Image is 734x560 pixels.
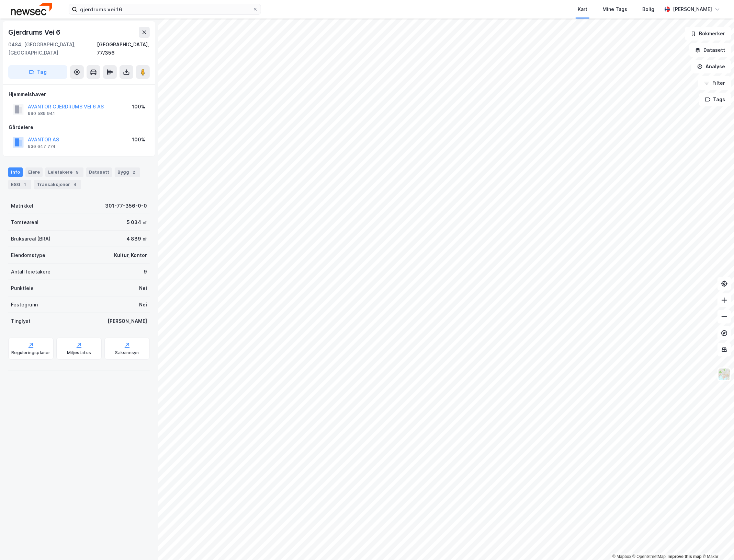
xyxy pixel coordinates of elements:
[11,301,38,309] div: Festegrunn
[34,180,81,189] div: Transaksjoner
[11,268,50,276] div: Antall leietakere
[132,103,145,111] div: 100%
[8,65,67,79] button: Tag
[9,123,149,131] div: Gårdeiere
[71,181,78,188] div: 4
[86,167,112,177] div: Datasett
[114,251,147,259] div: Kultur, Kontor
[67,350,91,355] div: Miljøstatus
[105,202,147,210] div: 301-77-356-0-0
[131,169,137,176] div: 2
[668,554,702,559] a: Improve this map
[132,136,145,144] div: 100%
[698,76,731,90] button: Filter
[689,43,731,57] button: Datasett
[642,5,654,13] div: Bolig
[691,60,731,73] button: Analyse
[97,40,150,57] div: [GEOGRAPHIC_DATA], 77/356
[11,202,33,210] div: Matrikkel
[77,4,252,14] input: Søk på adresse, matrikkel, gårdeiere, leietakere eller personer
[8,167,23,177] div: Info
[28,111,55,116] div: 990 589 941
[685,27,731,40] button: Bokmerker
[11,3,52,15] img: newsec-logo.f6e21ccffca1b3a03d2d.png
[126,235,147,243] div: 4 889 ㎡
[139,284,147,292] div: Nei
[115,350,139,355] div: Saksinnsyn
[115,167,140,177] div: Bygg
[11,251,45,259] div: Eiendomstype
[578,5,587,13] div: Kart
[700,527,734,560] iframe: Chat Widget
[9,90,149,98] div: Hjemmelshaver
[11,317,31,325] div: Tinglyst
[633,554,666,559] a: OpenStreetMap
[673,5,712,13] div: [PERSON_NAME]
[8,40,97,57] div: 0484, [GEOGRAPHIC_DATA], [GEOGRAPHIC_DATA]
[45,167,83,177] div: Leietakere
[11,235,50,243] div: Bruksareal (BRA)
[11,284,34,292] div: Punktleie
[11,218,38,226] div: Tomteareal
[74,169,81,176] div: 9
[25,167,43,177] div: Eiere
[127,218,147,226] div: 5 034 ㎡
[699,93,731,106] button: Tags
[700,527,734,560] div: Kontrollprogram for chat
[8,180,31,189] div: ESG
[8,27,62,38] div: Gjerdrums Vei 6
[22,181,29,188] div: 1
[612,554,631,559] a: Mapbox
[718,368,731,381] img: Z
[11,350,50,355] div: Reguleringsplaner
[602,5,627,13] div: Mine Tags
[139,301,147,309] div: Nei
[144,268,147,276] div: 9
[28,144,56,149] div: 936 647 774
[108,317,147,325] div: [PERSON_NAME]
